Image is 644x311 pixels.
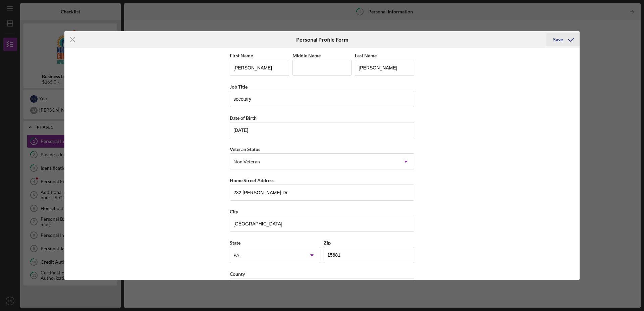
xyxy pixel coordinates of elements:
[230,209,238,214] label: City
[230,177,274,183] label: Home Street Address
[230,53,253,58] label: First Name
[355,53,377,58] label: Last Name
[296,37,348,43] h6: Personal Profile Form
[233,159,260,164] div: Non Veteran
[324,240,331,246] label: Zip
[553,33,563,46] div: Save
[230,271,245,277] label: County
[233,253,239,258] div: PA
[546,33,580,46] button: Save
[292,53,321,58] label: Middle Name
[230,115,257,121] label: Date of Birth
[230,84,248,90] label: Job Title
